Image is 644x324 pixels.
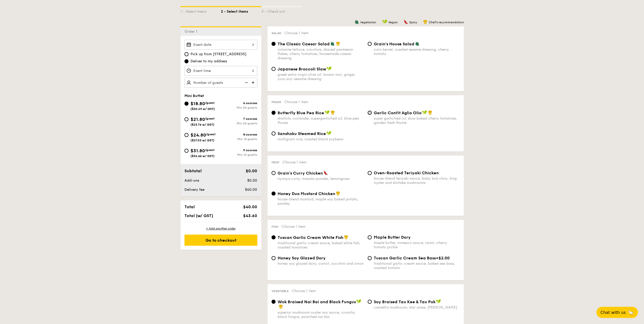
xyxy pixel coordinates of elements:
[374,299,435,304] span: ⁠Soy Braised Tau Kee & Tau Pok
[292,289,316,293] span: Choose 1 item
[246,168,257,173] span: $0.00
[191,148,205,154] span: $31.80
[368,171,372,175] input: Oven-Roasted Teriyaki Chickenhouse-blend teriyaki sauce, baby bok choy, king oyster and shiitake ...
[374,261,460,270] div: traditional garlic cream sauce, baked sea bass, roasted tomato
[278,116,364,125] div: shallots, coriander, supergarlicfied oil, blue pea flower
[184,235,257,246] div: Go to checkout
[205,101,215,105] span: /guest
[374,47,460,56] div: corn kernel, roasted sesame dressing, cherry tomato
[278,137,364,141] div: multigrain rice, roasted black soybean
[356,299,361,304] img: icon-vegan.f8ff3823.svg
[278,110,324,115] span: Butterfly Blue Pea Rice
[221,122,257,125] div: Min 20 guests
[221,153,257,157] div: Min 10 guests
[428,110,432,115] img: icon-chef-hat.a58ddaea.svg
[243,204,257,209] span: $40.00
[184,40,257,50] input: Event date
[272,100,281,104] span: Mains
[184,117,189,121] input: $21.80/guest($23.76 w/ GST)7 coursesMin 20 guests
[272,171,276,175] input: Grain's Curry Chickennyonya curry, masala powder, lemongrass
[374,42,414,46] span: Grain's House Salad
[368,111,372,115] input: Garlic Confit Aglio Oliosuper garlicfied oil, slow baked cherry tomatoes, garden fresh thyme
[327,66,332,71] img: icon-vegan.f8ff3823.svg
[278,131,326,136] span: Sanshoku Steamed Rice
[278,261,364,266] div: honey soy glazed dory, carrot, zucchini and onion
[374,176,460,185] div: house-blend teriyaki sauce, baby bok choy, king oyster and shiitake mushrooms
[272,31,281,35] span: Salad
[284,100,308,104] span: Choose 1 item
[360,21,376,24] span: Vegetarian
[404,20,408,24] img: icon-spicy.37a8142b.svg
[221,101,257,105] div: 6 courses
[278,310,364,319] div: superior mushroom oyster soy sauce, crunchy black fungus, poached nai bai
[326,131,331,136] img: icon-vegan.f8ff3823.svg
[279,304,283,309] img: icon-chef-hat.a58ddaea.svg
[184,78,257,88] input: Number of guests
[191,59,227,64] span: Deliver to my address
[409,21,417,24] span: Spicy
[184,52,189,56] input: Pick up from [STREET_ADDRESS]
[245,187,257,192] span: $40.00
[272,235,276,239] input: Tuscan Garlic Cream White Fishtraditional garlic cream sauce, baked white fish, roasted tomatoes
[191,139,214,142] span: ($27.03 w/ GST)
[250,78,257,87] img: icon-add.58712e84.svg
[221,148,257,152] div: 9 courses
[368,256,372,260] input: Tuscan Garlic Cream Sea Bass+$2.00traditional garlic cream sauce, baked sea bass, roasted tomato
[272,192,276,196] input: Honey Duo Mustard Chickenhouse-blend mustard, maple soy baked potato, parsley
[436,256,450,260] span: +$2.00
[374,256,436,260] span: Tuscan Garlic Cream Sea Bass
[278,197,364,206] div: house-blend mustard, maple soy baked potato, parsley
[415,41,420,46] img: icon-vegetarian.fe4039eb.svg
[184,187,204,192] span: Delivery fee
[429,21,464,24] span: Chef's recommendation
[325,110,330,115] img: icon-vegan.f8ff3823.svg
[191,123,214,126] span: ($23.76 w/ GST)
[628,310,634,315] span: 🦙
[368,235,372,239] input: Maple Butter Dorymaple butter, romesco sauce, raisin, cherry tomato pickle
[284,31,308,35] span: Choose 1 item
[243,213,257,218] span: $43.60
[272,161,279,164] span: Meat
[278,67,326,71] span: Japanese Broccoli Slaw
[261,7,302,14] div: 3 - Check out
[282,160,306,164] span: Choose 1 item
[272,131,276,136] input: Sanshoku Steamed Ricemultigrain rice, roasted black soybean
[278,256,326,260] span: Honey Soy Glazed Dory
[336,41,340,46] img: icon-chef-hat.a58ddaea.svg
[330,110,335,115] img: icon-chef-hat.a58ddaea.svg
[272,256,276,260] input: Honey Soy Glazed Doryhoney soy glazed dory, carrot, zucchini and onion
[272,225,278,228] span: Fish
[242,78,250,87] img: icon-reduce.1d2dbef1.svg
[368,42,372,46] input: Grain's House Saladcorn kernel, roasted sesame dressing, cherry tomato
[278,177,364,181] div: nyonya curry, masala powder, lemongrass
[184,59,189,63] input: Deliver to my address
[278,235,343,240] span: Tuscan Garlic Cream White Fish
[184,213,213,218] span: Total (w/ GST)
[368,300,372,304] input: ⁠Soy Braised Tau Kee & Tau Pokcamellia mushroom, star anise, [PERSON_NAME]
[205,117,215,120] span: /guest
[374,110,422,115] span: Garlic Confit Aglio Olio
[596,307,638,318] button: Chat with us🦙
[184,66,257,76] input: Event time
[272,300,276,304] input: Wok Braised Nai Bai and Black Fungussuperior mushroom oyster soy sauce, crunchy black fungus, poa...
[221,106,257,109] div: Min 20 guests
[184,204,195,209] span: Total
[374,305,460,310] div: camellia mushroom, star anise, [PERSON_NAME]
[281,224,305,229] span: Choose 1 item
[388,21,398,24] span: Vegan
[184,168,202,173] span: Subtotal
[272,42,276,46] input: The Classic Caesar Saladromaine lettuce, croutons, shaved parmesan flakes, cherry tomatoes, house...
[191,52,246,57] span: Pick up from [STREET_ADDRESS]
[272,67,276,71] input: Japanese Broccoli Slawgreek extra virgin olive oil, kizami nori, ginger, yuzu soy-sesame dressing
[422,110,427,115] img: icon-vegan.f8ff3823.svg
[221,133,257,136] div: 8 courses
[184,178,199,183] span: Add-ons
[423,20,428,24] img: icon-chef-hat.a58ddaea.svg
[184,29,199,34] span: Order 1
[355,20,359,24] img: icon-vegetarian.fe4039eb.svg
[180,7,221,14] div: 1 - Select menu
[330,41,335,46] img: icon-vegetarian.fe4039eb.svg
[278,42,330,46] span: The Classic Caesar Salad
[221,117,257,121] div: 7 courses
[374,235,411,240] span: Maple Butter Dory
